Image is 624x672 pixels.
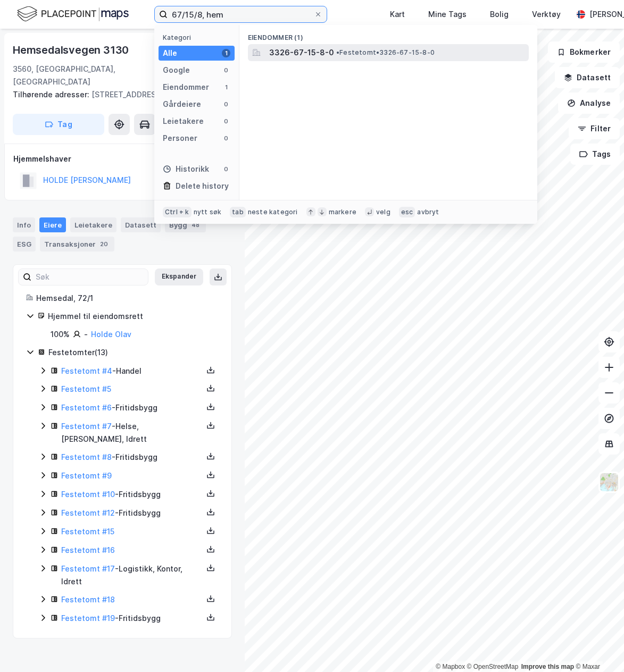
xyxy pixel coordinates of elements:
[222,165,230,173] div: 0
[61,545,115,555] a: Festetomt #16
[230,207,246,217] div: tab
[48,346,219,359] div: Festetomter ( 13 )
[222,134,230,142] div: 0
[61,366,112,375] a: Festetomt #4
[61,562,203,588] div: - Logistikk, Kontor, Idrett
[548,41,620,63] button: Bokmerker
[376,208,390,216] div: velg
[417,208,439,216] div: avbryt
[17,5,129,23] img: logo.f888ab2527a4732fd821a326f86c7f29.svg
[13,217,35,232] div: Info
[13,63,180,88] div: 3560, [GEOGRAPHIC_DATA], [GEOGRAPHIC_DATA]
[467,663,519,670] a: OpenStreetMap
[61,365,203,377] div: - Handel
[13,153,231,165] div: Hjemmelshaver
[61,384,111,393] a: Festetomt #5
[61,614,115,623] a: Festetomt #19
[329,208,356,216] div: markere
[13,90,91,99] span: Tilhørende adresser:
[436,663,465,670] a: Mapbox
[61,564,115,573] a: Festetomt #17
[558,93,620,114] button: Analyse
[48,310,219,323] div: Hjemmel til eiendomsrett
[36,292,219,305] div: Hemsedal, 72/1
[61,508,115,517] a: Festetomt #12
[163,81,209,94] div: Eiendommer
[91,330,131,339] a: Holde Olav
[163,132,197,145] div: Personer
[570,144,620,165] button: Tags
[51,328,70,341] div: 100%
[399,207,415,217] div: esc
[13,237,36,251] div: ESG
[239,25,537,44] div: Eiendommer (1)
[13,41,131,58] div: Hemsedalsvegen 3130
[61,401,203,414] div: - Fritidsbygg
[31,269,148,285] input: Søk
[39,217,66,232] div: Eiere
[163,64,190,77] div: Google
[222,100,230,108] div: 0
[194,208,222,216] div: nytt søk
[521,663,574,670] a: Improve this map
[163,47,177,60] div: Alle
[176,180,229,192] div: Delete history
[61,507,203,519] div: - Fritidsbygg
[61,471,112,480] a: Festetomt #9
[163,207,192,217] div: Ctrl + k
[13,88,223,101] div: [STREET_ADDRESS]
[155,268,203,285] button: Ekspander
[222,66,230,74] div: 0
[165,217,206,232] div: Bygg
[222,49,230,57] div: 1
[490,8,509,21] div: Bolig
[61,451,203,464] div: - Fritidsbygg
[599,472,619,492] img: Z
[532,8,561,21] div: Verktøy
[163,98,201,111] div: Gårdeiere
[61,490,115,499] a: Festetomt #10
[61,612,203,625] div: - Fritidsbygg
[61,595,115,604] a: Festetomt #18
[390,8,405,21] div: Kart
[168,6,314,22] input: Søk på adresse, matrikkel, gårdeiere, leietakere eller personer
[428,8,467,21] div: Mine Tags
[222,83,230,91] div: 1
[163,33,235,41] div: Kategori
[84,328,88,341] div: -
[61,488,203,501] div: - Fritidsbygg
[189,220,202,230] div: 48
[571,621,624,672] iframe: Chat Widget
[61,422,112,431] a: Festetomt #7
[13,114,104,135] button: Tag
[248,208,298,216] div: neste kategori
[571,621,624,672] div: Kontrollprogram for chat
[40,237,114,251] div: Transaksjoner
[269,46,334,59] span: 3326-67-15-8-0
[61,420,203,446] div: - Helse, [PERSON_NAME], Idrett
[121,217,161,232] div: Datasett
[336,48,435,57] span: Festetomt • 3326-67-15-8-0
[61,403,112,412] a: Festetomt #6
[163,115,204,128] div: Leietakere
[222,117,230,125] div: 0
[336,48,339,56] span: •
[61,452,112,461] a: Festetomt #8
[70,217,117,232] div: Leietakere
[569,118,620,139] button: Filter
[555,67,620,88] button: Datasett
[98,239,110,249] div: 20
[163,163,209,175] div: Historikk
[61,527,114,536] a: Festetomt #15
